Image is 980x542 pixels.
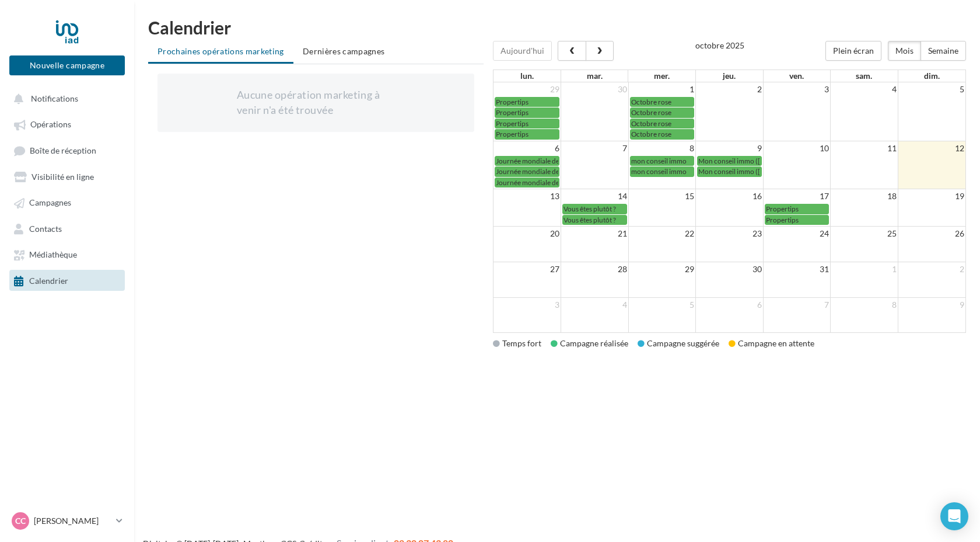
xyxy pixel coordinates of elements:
td: 24 [763,227,831,241]
a: Contacts [7,218,127,239]
a: Propertips [495,107,559,117]
button: Mois [888,41,921,61]
span: Propertips [496,119,528,128]
span: Octobre rose [631,108,671,117]
th: sam. [831,70,898,82]
a: Propertips [765,204,829,214]
button: Aujourd'hui [493,41,552,61]
div: Open Intercom Messenger [940,502,968,530]
td: 7 [561,141,628,155]
button: Semaine [921,41,966,61]
td: 29 [628,262,696,277]
a: Propertips [765,215,829,225]
button: Notifications [7,88,123,109]
a: Médiathèque [7,244,127,265]
a: Calendrier [7,270,127,291]
td: 13 [494,189,561,204]
td: 2 [898,262,965,277]
a: Propertips [495,119,559,128]
td: 11 [831,141,898,155]
button: Plein écran [825,41,881,61]
th: mer. [628,70,696,82]
td: 4 [831,82,898,96]
a: mon conseil immo [630,156,695,166]
td: 20 [494,227,561,241]
a: Journée mondiale de l'habitat [495,178,559,187]
span: Octobre rose [631,98,671,106]
td: 16 [696,189,764,204]
td: 1 [628,82,696,96]
td: 3 [763,82,831,96]
td: 4 [561,298,628,312]
td: 26 [898,227,965,241]
span: Calendrier [29,276,68,286]
a: Propertips [495,97,559,107]
td: 12 [898,141,965,155]
a: Mon conseil immo ([DATE]) [697,156,762,166]
td: 17 [763,189,831,204]
div: Campagne suggérée [638,338,719,349]
span: Vous êtes plutôt ? [563,204,616,213]
span: mon conseil immo [631,157,687,165]
a: Journée mondiale de l'habitat [495,156,559,166]
a: Boîte de réception [7,140,127,161]
td: 5 [628,298,696,312]
a: Propertips [495,129,559,139]
td: 22 [628,227,696,241]
th: lun. [494,70,561,82]
td: 18 [831,189,898,204]
span: Vous êtes plutôt ? [563,216,616,224]
td: 28 [561,262,628,277]
span: Visibilité en ligne [32,172,94,182]
td: 2 [696,82,764,96]
a: Journée mondiale de l'habitat [495,166,559,176]
td: 10 [763,141,831,155]
span: Journée mondiale de l'habitat [496,157,586,165]
span: Médiathèque [29,250,77,260]
button: Nouvelle campagne [9,55,125,75]
td: 19 [898,189,965,204]
a: Octobre rose [630,129,695,139]
span: Dernières campagnes [303,46,385,56]
span: Contacts [29,224,62,234]
td: 27 [494,262,561,277]
td: 9 [696,141,764,155]
span: Propertips [496,130,528,138]
a: Octobre rose [630,97,695,107]
td: 30 [696,262,764,277]
td: 6 [696,298,764,312]
span: Campagnes [29,198,71,208]
a: Visibilité en ligne [7,166,127,187]
td: 1 [831,262,898,277]
a: Mon conseil immo ([DATE]) [697,166,762,176]
td: 14 [561,189,628,204]
td: 8 [628,141,696,155]
h2: octobre 2025 [695,41,744,50]
td: 21 [561,227,628,241]
span: Journée mondiale de l'habitat [496,178,586,187]
th: jeu. [696,70,764,82]
span: Mon conseil immo ([DATE]) [698,157,782,165]
div: Campagne réalisée [551,338,628,349]
td: 5 [898,82,965,96]
td: 31 [763,262,831,277]
span: Octobre rose [631,119,671,128]
a: Vous êtes plutôt ? [562,215,627,225]
td: 23 [696,227,764,241]
span: Propertips [496,108,528,117]
td: 29 [494,82,561,96]
th: mar. [561,70,628,82]
span: Propertips [766,216,799,224]
a: Opérations [7,113,127,134]
span: Propertips [496,98,528,106]
span: Notifications [31,93,78,103]
span: Journée mondiale de l'habitat [496,167,586,176]
td: 8 [831,298,898,312]
th: dim. [898,70,965,82]
span: Propertips [766,204,799,213]
span: Octobre rose [631,130,671,138]
p: [PERSON_NAME] [34,515,111,527]
a: Octobre rose [630,119,695,128]
a: CC [PERSON_NAME] [9,510,125,532]
a: mon conseil immo [630,166,695,176]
